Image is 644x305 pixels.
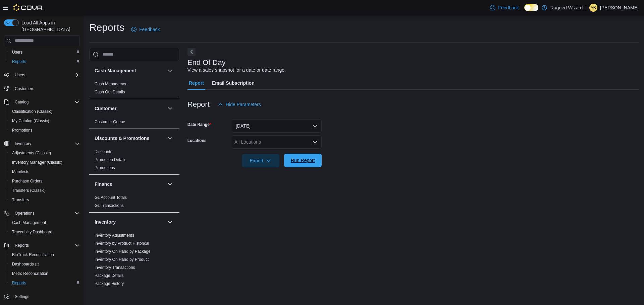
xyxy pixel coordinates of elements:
[242,154,279,167] button: Export
[15,243,29,248] span: Reports
[187,138,207,143] label: Locations
[7,218,83,227] button: Cash Management
[15,86,34,91] span: Customers
[12,252,54,257] span: BioTrack Reconciliation
[12,209,37,217] button: Operations
[9,251,57,259] a: BioTrack Reconciliation
[12,71,80,79] span: Users
[12,85,37,93] a: Customers
[95,219,165,225] button: Inventory
[9,279,80,287] span: Reports
[95,181,165,187] button: Finance
[95,281,124,286] a: Package History
[7,148,83,158] button: Adjustments (Classic)
[95,165,115,170] a: Promotions
[12,178,43,184] span: Purchase Orders
[9,260,80,268] span: Dashboards
[12,160,62,165] span: Inventory Manager (Classic)
[166,180,174,188] button: Finance
[15,294,29,299] span: Settings
[7,176,83,186] button: Purchase Orders
[498,4,519,11] span: Feedback
[12,241,32,249] button: Reports
[12,169,29,174] span: Manifests
[12,98,80,106] span: Catalog
[95,135,149,142] h3: Discounts & Promotions
[95,289,129,294] span: Product Expirations
[89,118,179,129] div: Customer
[95,257,149,262] span: Inventory On Hand by Product
[15,211,35,216] span: Operations
[9,279,29,287] a: Reports
[7,186,83,195] button: Transfers (Classic)
[187,67,286,74] div: View a sales snapshot for a date or date range.
[166,218,174,226] button: Inventory
[7,167,83,176] button: Manifests
[95,265,135,270] a: Inventory Transactions
[12,98,31,106] button: Catalog
[1,209,83,218] button: Operations
[9,149,54,157] a: Adjustments (Classic)
[166,134,174,142] button: Discounts & Promotions
[95,149,112,154] span: Discounts
[187,59,226,67] h3: End Of Day
[9,196,80,204] span: Transfers
[95,67,165,74] button: Cash Management
[95,135,165,142] button: Discounts & Promotions
[12,280,26,286] span: Reports
[9,186,80,195] span: Transfers (Classic)
[12,118,49,124] span: My Catalog (Classic)
[89,21,124,34] h1: Reports
[524,11,525,11] span: Dark Mode
[1,292,83,301] button: Settings
[9,107,55,116] a: Classification (Classic)
[9,260,42,268] a: Dashboards
[7,48,83,57] button: Users
[12,271,48,276] span: Metrc Reconciliation
[95,165,115,170] span: Promotions
[95,119,125,125] span: Customer Queue
[95,219,116,225] h3: Inventory
[95,203,124,208] a: GL Transactions
[95,157,126,162] span: Promotion Details
[95,149,112,154] a: Discounts
[95,157,126,162] a: Promotion Details
[95,105,165,112] button: Customer
[9,107,80,116] span: Classification (Classic)
[9,228,80,236] span: Traceabilty Dashboard
[95,89,125,95] span: Cash Out Details
[246,154,275,167] span: Export
[89,194,179,212] div: Finance
[9,177,45,185] a: Purchase Orders
[9,177,80,185] span: Purchase Orders
[12,197,29,203] span: Transfers
[291,157,315,164] span: Run Report
[1,139,83,148] button: Inventory
[9,168,32,176] a: Manifests
[226,101,261,108] span: Hide Parameters
[215,98,264,111] button: Hide Parameters
[95,90,125,94] a: Cash Out Details
[284,154,322,167] button: Run Report
[89,148,179,174] div: Discounts & Promotions
[589,4,597,12] div: Alex Brightwell
[95,105,116,112] h3: Customer
[9,270,80,278] span: Metrc Reconciliation
[12,50,22,55] span: Users
[1,97,83,107] button: Catalog
[95,289,129,294] a: Product Expirations
[12,261,39,267] span: Dashboards
[12,209,80,217] span: Operations
[7,259,83,269] a: Dashboards
[95,281,124,286] span: Package History
[7,269,83,278] button: Metrc Reconciliation
[12,140,34,148] button: Inventory
[12,241,80,249] span: Reports
[95,249,151,254] a: Inventory On Hand by Package
[95,82,128,86] a: Cash Management
[585,4,587,12] p: |
[15,99,29,105] span: Catalog
[600,4,639,12] p: [PERSON_NAME]
[12,109,53,114] span: Classification (Classic)
[7,126,83,135] button: Promotions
